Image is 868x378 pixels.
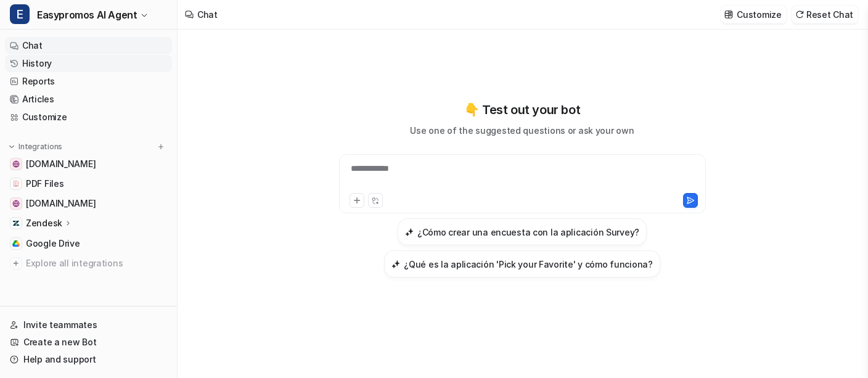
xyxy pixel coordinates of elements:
div: Chat [197,8,218,21]
h3: ¿Qué es la aplicación 'Pick your Favorite' y cómo funciona? [404,258,652,271]
a: Articles [5,91,172,108]
img: ¿Qué es la aplicación 'Pick your Favorite' y cómo funciona? [391,260,400,269]
a: Create a new Bot [5,334,172,351]
span: E [10,4,30,24]
p: Use one of the suggested questions or ask your own [410,124,634,137]
span: Easypromos AI Agent [37,6,137,23]
span: Explore all integrations [26,253,167,273]
button: ¿Cómo crear una encuesta con la aplicación Survey?¿Cómo crear una encuesta con la aplicación Survey? [398,218,647,245]
img: www.easypromosapp.com [12,200,20,207]
a: Google DriveGoogle Drive [5,235,172,252]
button: ¿Qué es la aplicación 'Pick your Favorite' y cómo funciona?¿Qué es la aplicación 'Pick your Favor... [384,250,660,277]
img: PDF Files [12,180,20,187]
img: Zendesk [12,220,20,227]
a: Customize [5,109,172,126]
p: Customize [737,8,781,21]
button: Integrations [5,141,66,153]
a: www.easypromosapp.com[DOMAIN_NAME] [5,195,172,212]
span: Google Drive [26,237,80,250]
img: customize [724,10,733,19]
img: reset [795,10,804,19]
img: expand menu [7,142,16,151]
a: History [5,55,172,72]
img: menu_add.svg [157,142,165,151]
a: Invite teammates [5,316,172,334]
img: ¿Cómo crear una encuesta con la aplicación Survey? [405,228,414,237]
p: Zendesk [26,217,62,229]
span: [DOMAIN_NAME] [26,158,96,170]
a: Explore all integrations [5,255,172,272]
p: 👇 Test out your bot [464,101,580,119]
a: Reports [5,73,172,90]
span: PDF Files [26,178,63,190]
a: Help and support [5,351,172,368]
a: PDF FilesPDF Files [5,175,172,192]
img: easypromos-apiref.redoc.ly [12,160,20,168]
button: Reset Chat [792,6,858,23]
h3: ¿Cómo crear una encuesta con la aplicación Survey? [417,226,639,239]
button: Customize [721,6,786,23]
span: [DOMAIN_NAME] [26,197,96,210]
p: Integrations [18,142,62,152]
img: Google Drive [12,240,20,247]
a: easypromos-apiref.redoc.ly[DOMAIN_NAME] [5,155,172,173]
img: explore all integrations [10,257,22,269]
a: Chat [5,37,172,54]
